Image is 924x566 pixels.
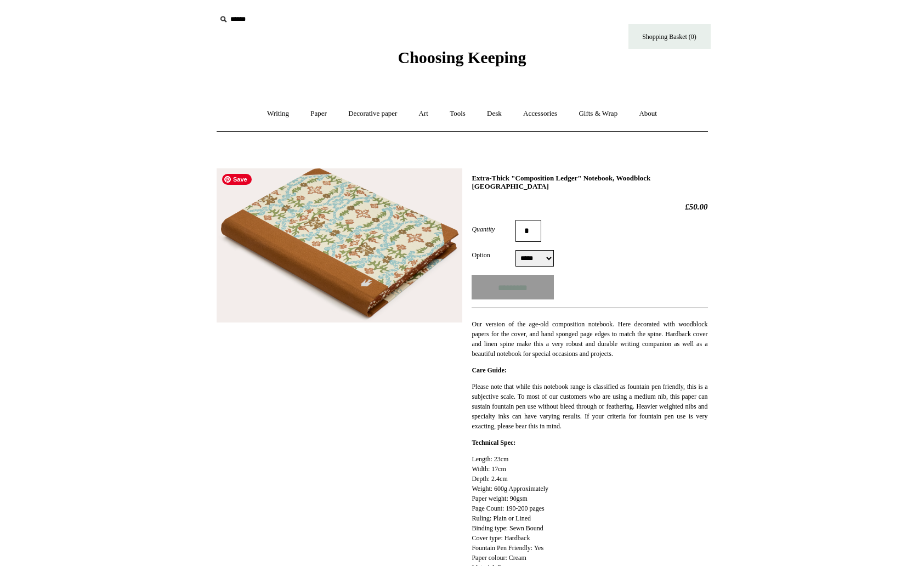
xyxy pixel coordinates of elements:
h1: Extra-Thick "Composition Ledger" Notebook, Woodblock [GEOGRAPHIC_DATA] [472,174,707,191]
span: Choosing Keeping [398,48,526,66]
strong: Technical Spec: [472,439,515,446]
img: Extra-Thick "Composition Ledger" Notebook, Woodblock Piedmont [217,168,462,323]
p: Our version of the age-old composition notebook. Here decorated with woodblock papers for the cov... [472,319,707,359]
a: Shopping Basket (0) [628,24,711,49]
a: Choosing Keeping [398,57,526,65]
a: Tools [440,99,475,128]
a: About [629,99,667,128]
span: Save [222,174,252,185]
a: Gifts & Wrap [569,99,627,128]
strong: Care Guide: [472,366,506,374]
h2: £50.00 [472,202,707,212]
a: Paper [301,99,337,128]
p: Please note that while this notebook range is classified as fountain pen friendly, this is a subj... [472,382,707,431]
label: Option [472,250,515,260]
label: Quantity [472,224,515,234]
a: Accessories [513,99,567,128]
a: Desk [477,99,512,128]
a: Decorative paper [338,99,407,128]
a: Art [409,99,438,128]
a: Writing [257,99,299,128]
